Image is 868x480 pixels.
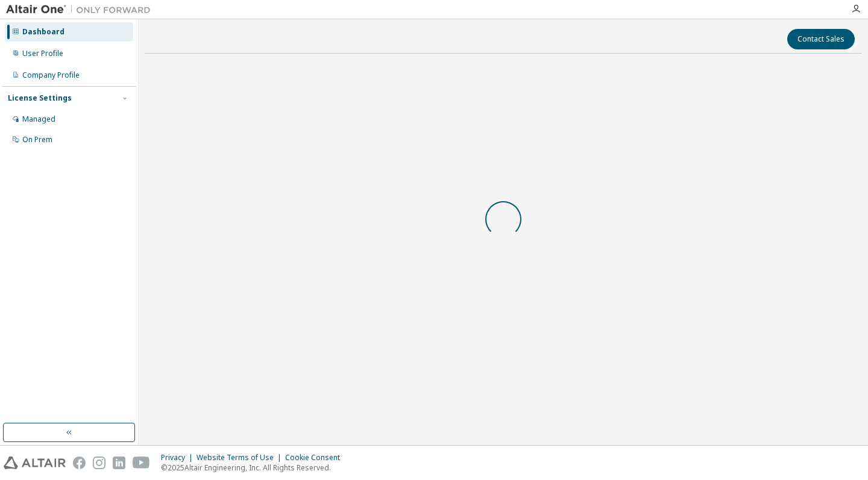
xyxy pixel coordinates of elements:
[22,135,52,145] div: On Prem
[285,453,347,463] div: Cookie Consent
[113,457,125,469] img: linkedin.svg
[73,457,86,469] img: facebook.svg
[22,114,55,124] div: Managed
[22,70,80,80] div: Company Profile
[133,457,150,469] img: youtube.svg
[197,453,285,463] div: Website Terms of Use
[787,29,855,49] button: Contact Sales
[4,457,66,469] img: altair_logo.svg
[8,93,72,103] div: License Settings
[22,49,63,58] div: User Profile
[161,453,197,463] div: Privacy
[93,457,105,469] img: instagram.svg
[22,27,64,37] div: Dashboard
[6,4,157,16] img: Altair One
[161,463,347,473] p: © 2025 Altair Engineering, Inc. All Rights Reserved.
